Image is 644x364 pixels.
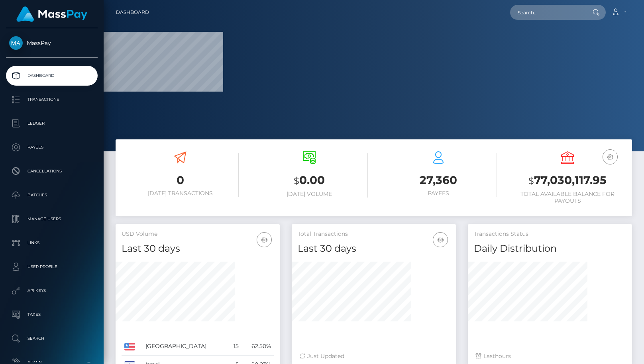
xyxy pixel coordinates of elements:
p: Taxes [9,309,94,321]
p: Batches [9,189,94,201]
div: Last hours [476,352,624,360]
a: Ledger [6,114,98,133]
p: User Profile [9,261,94,273]
td: 62.50% [241,337,274,356]
h5: USD Volume [122,230,274,238]
a: User Profile [6,257,98,277]
small: $ [528,175,534,186]
h5: Total Transactions [298,230,450,238]
p: Payees [9,141,94,153]
p: Ledger [9,117,94,129]
img: MassPay Logo [16,6,87,22]
a: Dashboard [6,66,98,86]
h5: Transactions Status [474,230,626,238]
h4: Last 30 days [122,242,274,256]
h6: Total Available Balance for Payouts [509,191,626,204]
p: API Keys [9,285,94,297]
a: API Keys [6,281,98,301]
a: Manage Users [6,209,98,229]
p: Links [9,237,94,249]
div: Just Updated [300,352,448,360]
a: Payees [6,137,98,157]
h6: [DATE] Volume [251,191,368,198]
h6: Payees [380,190,497,197]
a: Transactions [6,90,98,110]
small: $ [294,175,299,186]
h3: 0.00 [251,172,368,189]
p: Manage Users [9,213,94,225]
p: Search [9,333,94,344]
a: Taxes [6,305,98,325]
input: Search... [510,5,585,20]
a: Links [6,233,98,253]
p: Cancellations [9,165,94,177]
h3: 27,360 [380,172,497,188]
h6: [DATE] Transactions [122,190,239,197]
span: MassPay [6,39,98,47]
h4: Daily Distribution [474,242,626,256]
img: US.png [124,343,135,350]
a: Cancellations [6,161,98,181]
h4: Last 30 days [298,242,450,256]
td: [GEOGRAPHIC_DATA] [143,337,228,356]
a: Search [6,329,98,348]
p: Dashboard [9,70,94,82]
img: MassPay [9,36,23,50]
h3: 0 [122,172,239,188]
a: Dashboard [116,4,149,21]
h3: 77,030,117.95 [509,172,626,189]
p: Transactions [9,94,94,106]
td: 15 [228,337,242,356]
a: Batches [6,185,98,205]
